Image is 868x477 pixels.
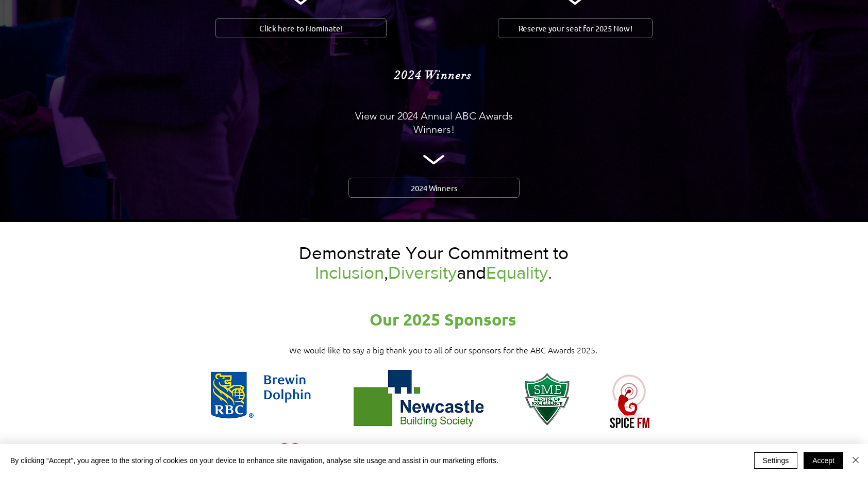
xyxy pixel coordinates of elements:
span: Reserve your seat for 2025 Now! [519,23,632,33]
span: By clicking “Accept”, you agree to the storing of cookies on your device to enhance site navigati... [10,456,498,465]
span: Diversity [388,263,457,282]
button: Settings [754,452,798,469]
img: SME Centre of Excellence Logo [518,370,577,429]
span: Equality [486,263,548,282]
a: Reserve your seat for 2025 Now! [498,18,653,38]
span: Demonstrate Your Commitment to , and . [299,243,569,282]
span: 2024 Winners [411,182,458,193]
button: Close [849,452,862,469]
span: View our 2024 Annual ABC Awards Winners! [355,110,513,135]
span: We would like to say a big thank you to all of our sponsors for the ABC Awards 2025. [289,344,597,355]
img: Close [849,454,862,466]
img: Spice FM Logo [600,370,660,429]
a: 2024 Winners [348,178,520,198]
img: NBS Logo 340x148.png [354,370,483,427]
span: Our 2025 Sponsors [370,309,516,330]
button: Accept [804,452,843,469]
span: Inclusion [315,263,384,282]
img: Brewin Dolphin Logo [209,370,313,421]
span: Click here to Nominate! [259,23,343,33]
span: 2024 Winners [395,68,472,82]
a: Click here to Nominate! [215,18,387,38]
